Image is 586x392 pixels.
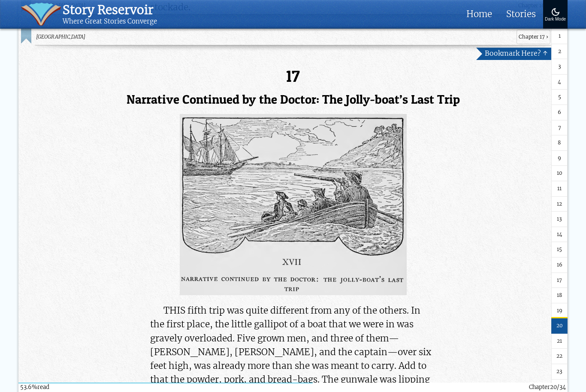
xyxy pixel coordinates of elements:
[551,197,568,212] a: 12
[557,276,562,284] span: 17
[529,383,566,392] div: Chapter /34
[545,17,566,22] div: Dark Mode
[551,120,568,136] a: 7
[551,288,568,303] a: 18
[551,29,568,44] a: 1
[558,139,561,147] span: 8
[557,230,562,239] span: 14
[556,322,563,330] span: 20
[557,245,562,254] span: 15
[550,7,561,17] img: Turn On Dark Mode
[485,49,548,58] span: Bookmark Here? ↑
[551,212,568,227] a: 13
[551,181,568,197] a: 11
[551,242,568,257] a: 15
[551,44,568,60] a: 2
[35,67,551,86] h2: 17
[558,63,561,71] span: 3
[551,364,568,380] a: 23
[558,93,561,101] span: 5
[20,383,37,391] span: 53.6%
[557,337,562,345] span: 21
[476,48,551,60] a: Bookmark Here? ↑
[557,169,562,177] span: 10
[558,154,561,162] span: 9
[551,349,568,364] a: 22
[550,383,557,391] span: 20
[551,105,568,120] a: 6
[551,75,568,90] a: 4
[558,48,561,56] span: 2
[180,114,407,295] img: 0168m
[558,78,561,86] span: 4
[557,307,562,315] span: 19
[551,135,568,151] a: 8
[557,261,562,269] span: 16
[558,124,561,132] span: 7
[517,30,550,45] span: Chapter 17 ›
[557,215,562,223] span: 13
[557,185,562,193] span: 11
[20,383,49,392] div: read
[559,32,561,40] span: 1
[63,3,157,18] div: Story Reservoir
[551,257,568,273] a: 16
[557,291,562,299] span: 18
[551,273,568,288] a: 17
[551,151,568,166] a: 9
[551,90,568,105] a: 5
[556,352,562,360] span: 22
[556,368,562,376] span: 23
[556,383,563,391] span: 24
[551,227,568,242] a: 14
[63,18,157,26] div: Where Great Stories Converge
[558,108,561,117] span: 6
[551,166,568,181] a: 10
[551,59,568,75] a: 3
[36,33,513,41] span: [GEOGRAPHIC_DATA]
[551,334,568,349] a: 21
[557,200,562,208] span: 12
[551,318,568,334] a: 20
[551,303,568,319] a: 19
[35,93,551,107] h3: Narrative Continued by the Doctor: The Jolly-boat’s Last Trip
[21,3,61,26] img: icon of book with waver spilling out.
